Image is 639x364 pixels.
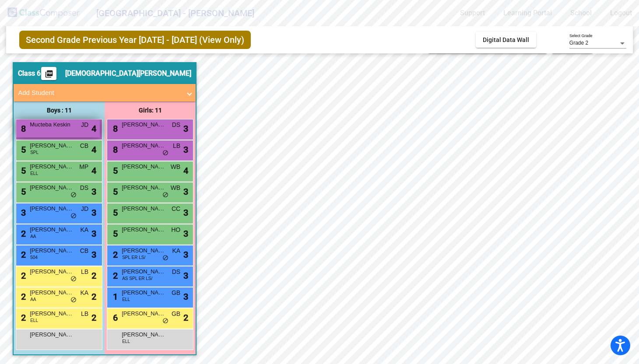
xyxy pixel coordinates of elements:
[30,317,38,324] span: ELL
[563,6,599,20] a: School
[111,228,118,239] span: 5
[91,185,96,198] span: 3
[122,120,165,129] span: [PERSON_NAME] [PERSON_NAME]
[111,291,118,302] span: 1
[19,144,26,155] span: 5
[19,249,26,260] span: 2
[122,275,152,282] span: AS SPL ER LS/
[30,141,74,150] span: [PERSON_NAME]-Sing
[91,227,96,240] span: 3
[171,225,180,234] span: HO
[111,270,118,281] span: 2
[453,6,492,20] a: Support
[122,162,165,171] span: [PERSON_NAME]
[111,123,118,134] span: 8
[19,31,251,49] span: Second Grade Previous Year [DATE] - [DATE] (View Only)
[476,32,536,48] button: Digital Data Wall
[19,207,26,218] span: 3
[111,165,118,176] span: 5
[81,120,88,129] span: JD
[172,309,180,318] span: GB
[569,40,588,46] span: Grade 2
[91,269,96,282] span: 2
[162,318,169,325] span: do_not_disturb_alt
[91,164,96,177] span: 4
[18,69,41,78] span: Class 6
[172,246,181,255] span: KA
[183,290,188,303] span: 3
[183,269,188,282] span: 3
[122,296,130,303] span: ELL
[111,207,118,218] span: 5
[70,213,77,220] span: do_not_disturb_alt
[122,254,145,261] span: SPL ER LS/
[111,312,118,323] span: 6
[91,248,96,261] span: 3
[14,84,196,101] mat-expansion-panel-header: Add Student
[30,267,74,276] span: [PERSON_NAME]
[81,309,88,318] span: LB
[19,165,26,176] span: 5
[81,288,89,297] span: KA
[30,254,38,261] span: 504
[30,296,36,303] span: AA
[30,149,39,156] span: SPL
[19,228,26,239] span: 2
[70,276,77,283] span: do_not_disturb_alt
[183,164,188,177] span: 4
[183,206,188,219] span: 3
[70,192,77,199] span: do_not_disturb_alt
[30,330,74,339] span: [PERSON_NAME]
[91,290,96,303] span: 2
[80,141,88,150] span: CB
[162,192,169,199] span: do_not_disturb_alt
[603,6,639,20] a: Logout
[162,150,169,157] span: do_not_disturb_alt
[30,120,74,129] span: Mucteba Keskin
[172,288,180,297] span: GB
[80,246,88,255] span: CB
[88,6,254,20] span: [GEOGRAPHIC_DATA] - [PERSON_NAME]
[172,267,180,276] span: DS
[30,233,36,240] span: AA
[65,69,191,78] span: [DEMOGRAPHIC_DATA][PERSON_NAME]
[81,225,89,234] span: KA
[122,225,165,234] span: [PERSON_NAME]
[30,183,74,192] span: [PERSON_NAME]
[183,248,188,261] span: 3
[91,206,96,219] span: 3
[183,311,188,324] span: 2
[19,312,26,323] span: 2
[122,309,165,318] span: [PERSON_NAME]
[79,162,88,171] span: MP
[105,101,196,119] div: Girls: 11
[19,291,26,302] span: 2
[122,288,165,297] span: [PERSON_NAME]
[172,204,180,213] span: CC
[91,122,96,135] span: 4
[122,183,165,192] span: [PERSON_NAME]
[111,144,118,155] span: 8
[91,143,96,156] span: 4
[70,297,77,304] span: do_not_disturb_alt
[30,162,74,171] span: [PERSON_NAME]
[30,170,38,177] span: ELL
[111,249,118,260] span: 2
[172,120,180,129] span: DS
[111,186,118,197] span: 5
[30,309,74,318] span: [PERSON_NAME]
[81,267,88,276] span: LB
[81,204,88,213] span: JD
[122,330,165,339] span: [PERSON_NAME]
[173,141,180,150] span: LB
[162,255,169,262] span: do_not_disturb_alt
[18,88,181,98] mat-panel-title: Add Student
[41,67,56,80] button: Print Students Details
[483,36,529,43] span: Digital Data Wall
[44,70,54,82] mat-icon: picture_as_pdf
[122,338,130,345] span: ELL
[19,186,26,197] span: 5
[122,246,165,255] span: [PERSON_NAME]
[91,311,96,324] span: 2
[183,185,188,198] span: 3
